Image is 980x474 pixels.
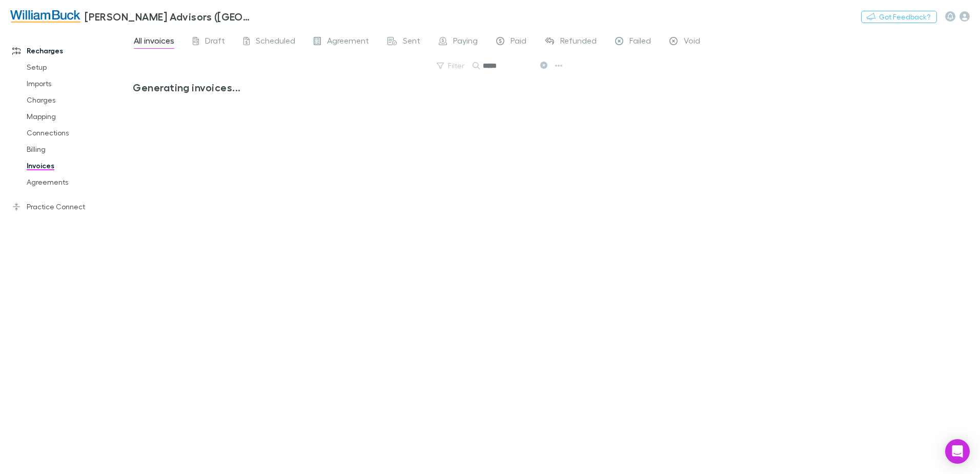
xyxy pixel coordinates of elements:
[16,125,138,141] a: Connections
[4,4,260,29] a: [PERSON_NAME] Advisors ([GEOGRAPHIC_DATA]) Pty Ltd
[403,35,420,49] span: Sent
[10,10,80,23] img: William Buck Advisors (WA) Pty Ltd's Logo
[2,43,138,59] a: Recharges
[861,11,937,23] button: Got Feedback?
[560,35,597,49] span: Refunded
[16,157,138,174] a: Invoices
[16,75,138,92] a: Imports
[453,35,478,49] span: Paying
[2,199,138,215] a: Practice Connect
[205,35,225,49] span: Draft
[134,35,174,49] span: All invoices
[684,35,700,49] span: Void
[16,92,138,108] a: Charges
[511,35,526,49] span: Paid
[16,108,138,125] a: Mapping
[256,35,295,49] span: Scheduled
[133,81,558,93] h3: Generating invoices...
[629,35,651,49] span: Failed
[16,141,138,157] a: Billing
[85,10,254,23] h3: [PERSON_NAME] Advisors ([GEOGRAPHIC_DATA]) Pty Ltd
[945,439,970,464] div: Open Intercom Messenger
[432,60,471,72] button: Filter
[327,35,369,49] span: Agreement
[16,174,138,190] a: Agreements
[16,59,138,75] a: Setup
